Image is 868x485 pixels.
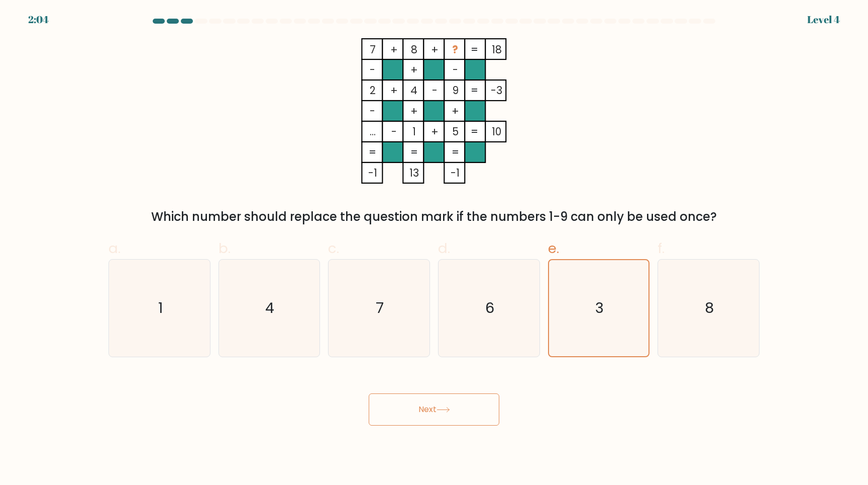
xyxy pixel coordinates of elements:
[595,298,604,318] text: 3
[452,104,459,118] tspan: +
[412,124,416,139] tspan: 1
[471,124,478,139] tspan: =
[219,238,231,258] span: b.
[492,42,502,57] tspan: 18
[807,12,840,27] div: Level 4
[115,208,753,226] div: Which number should replace the question mark if the numbers 1-9 can only be used once?
[658,238,665,258] span: f.
[370,62,376,77] tspan: -
[370,124,376,139] tspan: ...
[431,42,439,57] tspan: +
[328,238,339,258] span: c.
[368,166,377,180] tspan: -1
[438,238,450,258] span: d.
[491,83,503,98] tspan: -3
[376,298,384,318] text: 7
[158,298,163,318] text: 1
[471,83,478,98] tspan: =
[471,42,478,57] tspan: =
[452,83,459,98] tspan: 9
[452,145,459,159] tspan: =
[369,393,499,426] button: Next
[452,124,459,139] tspan: 5
[28,12,49,27] div: 2:04
[492,124,502,139] tspan: 10
[390,42,398,57] tspan: +
[548,238,559,258] span: e.
[370,42,376,57] tspan: 7
[390,83,398,98] tspan: +
[370,83,376,98] tspan: 2
[411,42,417,57] tspan: 8
[391,124,397,139] tspan: -
[369,145,377,159] tspan: =
[705,298,714,318] text: 8
[370,104,376,118] tspan: -
[451,166,460,180] tspan: -1
[432,83,438,98] tspan: -
[485,298,494,318] text: 6
[409,166,419,180] tspan: 13
[453,62,458,77] tspan: -
[431,124,439,139] tspan: +
[410,62,418,77] tspan: +
[410,145,418,159] tspan: =
[410,83,417,98] tspan: 4
[410,104,418,118] tspan: +
[452,42,458,57] tspan: ?
[266,298,275,318] text: 4
[108,238,121,258] span: a.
